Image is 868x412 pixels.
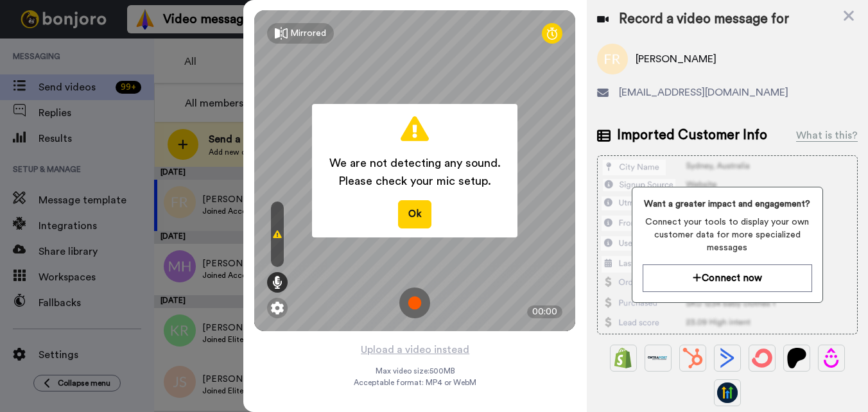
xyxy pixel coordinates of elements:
[643,198,812,210] span: Want a greater impact and engagement?
[398,200,431,228] button: Ok
[375,366,455,376] span: Max video size: 500 MB
[527,305,562,318] div: 00:00
[271,302,284,314] img: ic_gear.svg
[329,172,501,190] span: Please check your mic setup.
[752,348,772,368] img: ConvertKit
[617,126,767,145] span: Imported Customer Info
[682,348,703,368] img: Hubspot
[613,348,634,368] img: Shopify
[643,264,812,292] button: Connect now
[354,377,476,388] span: Acceptable format: MP4 or WebM
[619,85,788,100] span: [EMAIL_ADDRESS][DOMAIN_NAME]
[786,348,807,368] img: Patreon
[717,382,738,403] img: GoHighLevel
[821,348,842,368] img: Drip
[357,341,473,358] button: Upload a video instead
[796,128,858,143] div: What is this?
[648,348,668,368] img: Ontraport
[329,154,501,172] span: We are not detecting any sound.
[399,288,430,318] img: ic_record_start.svg
[717,348,738,368] img: ActiveCampaign
[643,216,812,254] span: Connect your tools to display your own customer data for more specialized messages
